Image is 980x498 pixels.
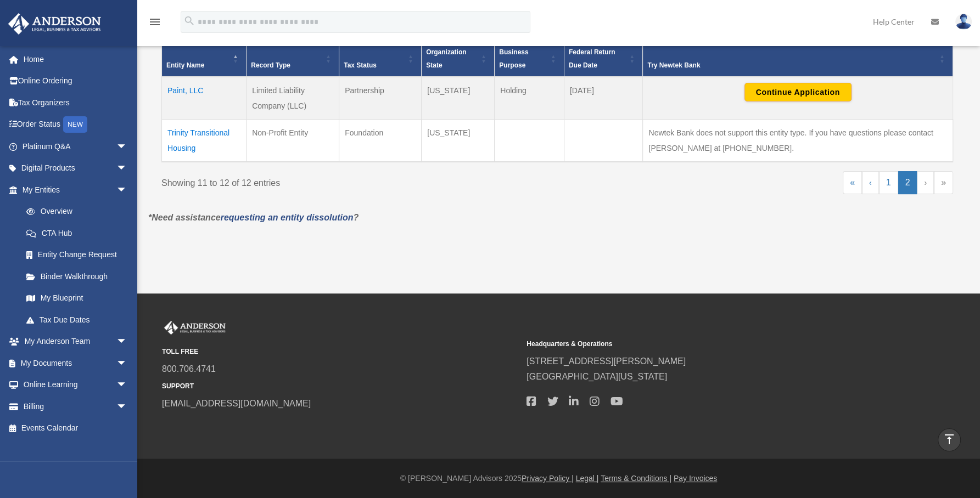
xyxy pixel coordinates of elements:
[183,15,195,27] i: search
[943,433,956,446] i: vertical_align_top
[247,77,339,120] td: Limited Liability Company (LLC)
[148,15,161,29] i: menu
[63,116,87,133] div: NEW
[162,321,228,335] img: Anderson Advisors Platinum Portal
[422,41,495,77] th: Organization State: Activate to sort
[527,372,667,381] a: [GEOGRAPHIC_DATA][US_STATE]
[8,70,144,92] a: Online Ordering
[148,19,161,29] a: menu
[647,59,936,72] div: Try Newtek Bank
[601,474,671,483] a: Terms & Conditions |
[148,213,359,222] em: *Need assistance ?
[221,213,354,222] a: requesting an entity dissolution
[247,120,339,162] td: Non-Profit Entity
[162,77,247,120] td: Paint, LLC
[674,474,717,483] a: Pay Invoices
[576,474,599,483] a: Legal |
[162,120,247,162] td: Trinity Transitional Housing
[564,41,643,77] th: Federal Return Due Date: Activate to sort
[564,77,643,120] td: [DATE]
[15,201,133,223] a: Overview
[8,179,138,201] a: My Entitiesarrow_drop_down
[339,41,422,77] th: Tax Status: Activate to sort
[15,265,138,287] a: Binder Walkthrough
[116,374,138,397] span: arrow_drop_down
[8,374,144,396] a: Online Learningarrow_drop_down
[251,61,290,69] span: Record Type
[843,171,862,194] a: First
[116,352,138,375] span: arrow_drop_down
[8,417,144,439] a: Events Calendar
[344,61,377,69] span: Tax Status
[495,41,564,77] th: Business Purpose: Activate to sort
[938,428,961,451] a: vertical_align_top
[162,381,519,392] small: SUPPORT
[162,41,247,77] th: Entity Name: Activate to invert sorting
[8,157,144,179] a: Digital Productsarrow_drop_down
[527,356,686,366] a: [STREET_ADDRESS][PERSON_NAME]
[247,41,339,77] th: Record Type: Activate to sort
[569,48,615,69] span: Federal Return Due Date
[8,135,144,157] a: Platinum Q&Aarrow_drop_down
[499,48,528,69] span: Business Purpose
[8,48,144,70] a: Home
[879,171,898,194] a: 1
[162,346,519,358] small: TOLL FREE
[8,114,144,136] a: Order StatusNEW
[527,338,883,350] small: Headquarters & Operations
[137,472,980,485] div: © [PERSON_NAME] Advisors 2025
[116,157,138,180] span: arrow_drop_down
[116,135,138,158] span: arrow_drop_down
[862,171,879,194] a: Previous
[643,120,953,162] td: Newtek Bank does not support this entity type. If you have questions please contact [PERSON_NAME]...
[426,48,466,69] span: Organization State
[116,331,138,353] span: arrow_drop_down
[422,120,495,162] td: [US_STATE]
[15,287,138,309] a: My Blueprint
[522,474,574,483] a: Privacy Policy |
[898,171,917,194] a: 2
[934,171,953,194] a: Last
[8,92,144,114] a: Tax Organizers
[166,61,204,69] span: Entity Name
[15,309,138,331] a: Tax Due Dates
[8,395,144,417] a: Billingarrow_drop_down
[8,331,144,353] a: My Anderson Teamarrow_drop_down
[643,41,953,77] th: Try Newtek Bank : Activate to sort
[422,77,495,120] td: [US_STATE]
[744,83,852,101] button: Continue Application
[116,395,138,418] span: arrow_drop_down
[495,77,564,120] td: Holding
[162,364,216,374] a: 800.706.4741
[8,352,144,374] a: My Documentsarrow_drop_down
[917,171,934,194] a: Next
[5,13,104,35] img: Anderson Advisors Platinum Portal
[162,399,311,408] a: [EMAIL_ADDRESS][DOMAIN_NAME]
[339,120,422,162] td: Foundation
[955,14,972,30] img: User Pic
[161,171,549,191] div: Showing 11 to 12 of 12 entries
[15,244,138,266] a: Entity Change Request
[116,179,138,201] span: arrow_drop_down
[339,77,422,120] td: Partnership
[15,222,138,244] a: CTA Hub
